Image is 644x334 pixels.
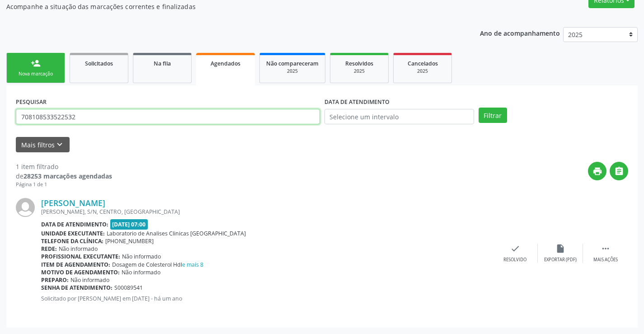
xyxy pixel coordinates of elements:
[16,95,47,109] label: PESQUISAR
[593,257,618,263] div: Mais ações
[510,244,520,254] i: check
[324,95,390,109] label: DATA DE ATENDIMENTO
[16,171,112,181] div: de
[211,60,240,67] span: Agendados
[122,253,161,260] span: Não informado
[112,261,203,268] span: Dosagem de Colesterol Hdl
[16,198,35,217] img: img
[266,60,319,67] span: Não compareceram
[601,244,611,254] i: 
[16,181,112,188] div: Página 1 de 1
[41,237,103,245] b: Telefone da clínica:
[85,60,113,67] span: Solicitados
[71,276,109,284] span: Não informado
[114,284,143,292] span: S00089541
[41,276,69,284] b: Preparo:
[110,219,148,230] span: [DATE] 07:00
[41,221,108,228] b: Data de atendimento:
[345,60,373,67] span: Resolvidos
[41,261,110,268] b: Item de agendamento:
[107,230,246,237] span: Laboratorio de Analises Clinicas [GEOGRAPHIC_DATA]
[105,237,154,245] span: [PHONE_NUMBER]
[55,140,65,150] i: keyboard_arrow_down
[588,162,606,180] button: print
[544,257,577,263] div: Exportar (PDF)
[16,109,320,124] input: Nome, CNS
[503,257,526,263] div: Resolvido
[41,284,113,292] b: Senha de atendimento:
[41,208,493,216] div: [PERSON_NAME], S/N, CENTRO, [GEOGRAPHIC_DATA]
[182,261,203,268] a: e mais 8
[337,68,382,75] div: 2025
[610,162,628,180] button: 
[408,60,438,67] span: Cancelados
[400,68,445,75] div: 2025
[24,172,112,180] strong: 28253 marcações agendadas
[41,230,105,237] b: Unidade executante:
[479,108,507,123] button: Filtrar
[6,2,448,11] p: Acompanhe a situação das marcações correntes e finalizadas
[41,253,120,260] b: Profissional executante:
[324,109,474,124] input: Selecione um intervalo
[555,244,565,254] i: insert_drive_file
[266,68,319,75] div: 2025
[41,295,493,302] p: Solicitado por [PERSON_NAME] em [DATE] - há um ano
[59,245,98,253] span: Não informado
[41,268,120,276] b: Motivo de agendamento:
[154,60,171,67] span: Na fila
[16,137,70,153] button: Mais filtroskeyboard_arrow_down
[480,27,560,38] p: Ano de acompanhamento
[614,166,624,176] i: 
[41,198,105,208] a: [PERSON_NAME]
[122,268,160,276] span: Não informado
[31,58,41,68] div: person_add
[41,245,57,253] b: Rede:
[592,166,602,176] i: print
[16,162,112,171] div: 1 item filtrado
[13,71,58,77] div: Nova marcação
